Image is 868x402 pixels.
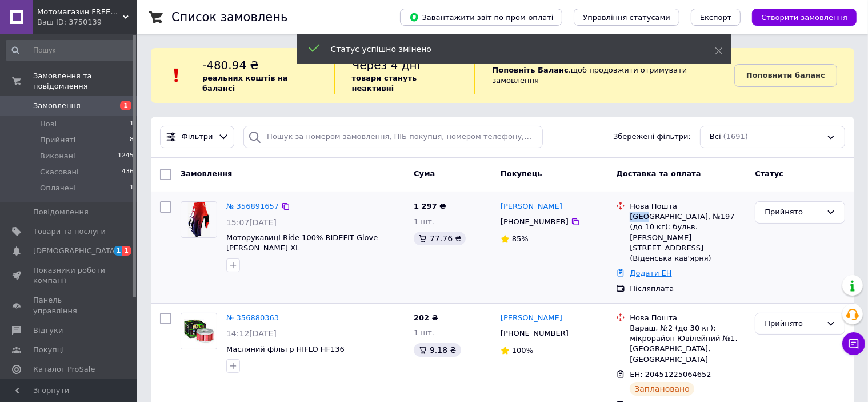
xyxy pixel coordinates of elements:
[414,343,461,357] div: 9.18 ₴
[414,232,466,245] div: 77.76 ₴
[130,183,134,193] span: 1
[414,328,434,337] span: 1 шт.
[630,382,694,396] div: Заплановано
[33,246,118,256] span: [DEMOGRAPHIC_DATA]
[746,71,825,79] b: Поповнити баланс
[765,206,822,218] div: Прийнято
[40,151,75,161] span: Виконані
[226,218,277,227] span: 15:07[DATE]
[33,325,63,336] span: Відгуки
[33,265,106,286] span: Показники роботи компанії
[181,313,217,349] img: Фото товару
[168,67,185,84] img: :exclamation:
[226,233,378,253] a: Моторукавиці Ride 100% RIDEFIT Glove [PERSON_NAME] XL
[630,323,746,365] div: Вараш, №2 (до 30 кг): мікрорайон Ювілейний №1, [GEOGRAPHIC_DATA], [GEOGRAPHIC_DATA]
[474,57,734,94] div: , щоб продовжити отримувати замовлення
[181,169,232,178] span: Замовлення
[120,101,131,110] span: 1
[37,17,137,27] div: Ваш ID: 3750139
[691,9,741,26] button: Експорт
[6,40,135,61] input: Пошук
[630,269,671,277] a: Додати ЕН
[188,202,210,237] img: Фото товару
[226,345,345,353] a: Масляний фільтр HIFLO HF136
[723,132,748,141] span: (1691)
[37,7,123,17] span: Мотомагазин FREERIDER
[741,13,857,21] a: Створити замовлення
[40,183,76,193] span: Оплачені
[409,12,553,22] span: Завантажити звіт по пром-оплаті
[33,71,137,91] span: Замовлення та повідомлення
[33,207,89,217] span: Повідомлення
[226,202,279,210] a: № 356891657
[512,346,533,355] span: 100%
[630,201,746,212] div: Нова Пошта
[492,66,568,74] b: Поповніть Баланс
[226,313,279,322] a: № 356880363
[734,64,837,87] a: Поповнити баланс
[414,202,446,210] span: 1 297 ₴
[574,9,679,26] button: Управління статусами
[498,214,571,229] div: [PHONE_NUMBER]
[171,10,287,24] h1: Список замовлень
[352,74,417,93] b: товари стануть неактивні
[122,167,134,177] span: 436
[118,151,134,161] span: 1245
[33,364,95,375] span: Каталог ProSale
[630,284,746,294] div: Післяплата
[616,169,701,178] span: Доставка та оплата
[414,169,435,178] span: Cума
[33,101,81,111] span: Замовлення
[700,13,732,22] span: Експорт
[331,43,686,55] div: Статус успішно змінено
[130,135,134,145] span: 8
[498,326,571,341] div: [PHONE_NUMBER]
[33,226,106,237] span: Товари та послуги
[630,370,711,379] span: ЕН: 20451225064652
[40,167,79,177] span: Скасовані
[202,74,288,93] b: реальних коштів на балансі
[33,295,106,316] span: Панель управління
[40,119,57,129] span: Нові
[501,169,542,178] span: Покупець
[33,345,64,355] span: Покупці
[130,119,134,129] span: 1
[122,246,131,256] span: 1
[182,132,213,142] span: Фільтри
[400,9,562,26] button: Завантажити звіт по пром-оплаті
[752,9,857,26] button: Створити замовлення
[501,201,562,212] a: [PERSON_NAME]
[755,169,783,178] span: Статус
[761,13,847,22] span: Створити замовлення
[765,318,822,330] div: Прийнято
[583,13,670,22] span: Управління статусами
[40,135,75,145] span: Прийняті
[414,313,438,322] span: 202 ₴
[630,313,746,323] div: Нова Пошта
[630,212,746,264] div: [GEOGRAPHIC_DATA], №197 (до 10 кг): бульв. [PERSON_NAME][STREET_ADDRESS] (Віденська кав'ярня)
[512,234,529,243] span: 85%
[842,332,865,355] button: Чат з покупцем
[202,58,259,72] span: -480.94 ₴
[181,201,217,238] a: Фото товару
[414,217,434,226] span: 1 шт.
[613,132,691,142] span: Збережені фільтри:
[226,329,277,338] span: 14:12[DATE]
[501,313,562,324] a: [PERSON_NAME]
[243,126,543,148] input: Пошук за номером замовлення, ПІБ покупця, номером телефону, Email, номером накладної
[114,246,123,256] span: 1
[181,313,217,349] a: Фото товару
[710,132,721,142] span: Всі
